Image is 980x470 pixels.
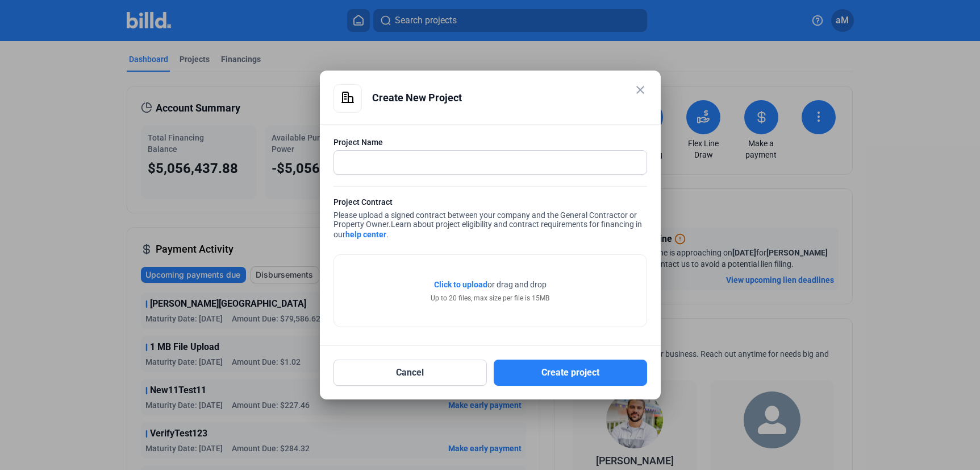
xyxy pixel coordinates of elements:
[333,196,647,211] div: Project Contract
[333,137,647,148] div: Project Name
[431,293,549,303] div: Up to 20 files, max size per file is 15MB
[487,279,547,290] span: or drag and drop
[333,220,642,239] span: Learn about project eligibility and contract requirements for financing in our .
[434,280,487,289] span: Click to upload
[333,360,487,386] button: Cancel
[372,84,647,112] div: Create New Project
[494,360,647,386] button: Create project
[345,230,386,239] a: help center
[633,83,647,97] mat-icon: close
[333,196,647,243] div: Please upload a signed contract between your company and the General Contractor or Property Owner.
